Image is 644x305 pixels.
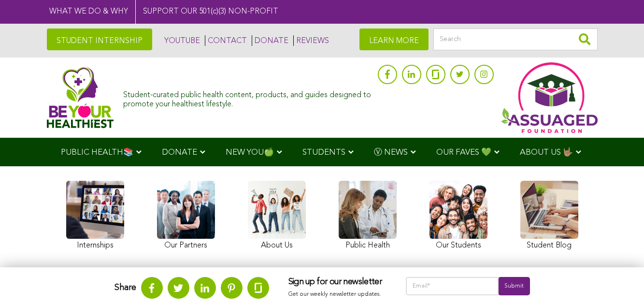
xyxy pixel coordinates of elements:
span: OUR FAVES 💚 [436,148,491,157]
a: LEARN MORE [359,29,429,50]
a: CONTACT [205,35,247,46]
input: Email* [406,277,499,295]
img: glassdoor [432,70,439,79]
iframe: Chat Widget [596,259,644,305]
span: PUBLIC HEALTH📚 [61,148,133,157]
a: YOUTUBE [162,35,200,46]
h3: Sign up for our newsletter [288,277,386,288]
input: Search [433,29,598,50]
a: REVIEWS [293,35,329,46]
span: STUDENTS [302,148,345,157]
input: Submit [499,277,530,295]
img: glassdoor.svg [255,282,262,292]
a: STUDENT INTERNSHIP [47,29,152,50]
div: Student-curated public health content, products, and guides designed to promote your healthiest l... [123,86,372,109]
strong: Share [114,283,136,292]
span: Ⓥ NEWS [374,148,408,157]
span: DONATE [162,148,197,157]
a: DONATE [252,35,288,46]
p: Get our weekly newsletter updates. [288,290,386,300]
img: Assuaged [47,67,114,128]
img: Assuaged App [501,62,598,133]
div: Navigation Menu [47,138,598,166]
span: NEW YOU🍏 [226,148,274,157]
span: ABOUT US 🤟🏽 [520,148,573,157]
